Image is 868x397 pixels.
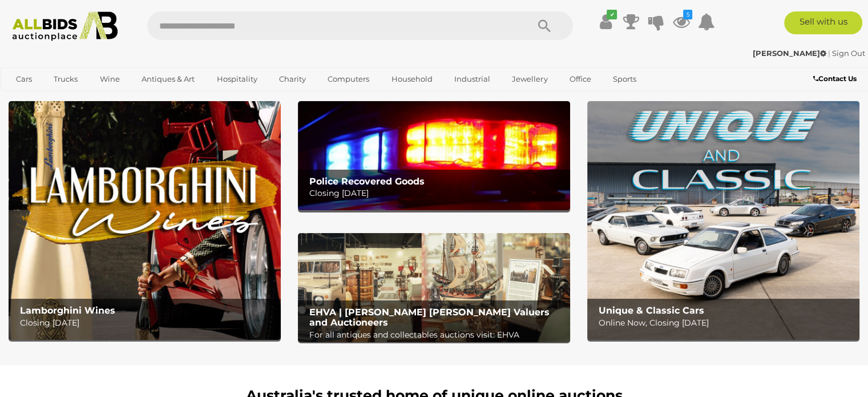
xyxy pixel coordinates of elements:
strong: [PERSON_NAME] [753,49,826,58]
a: Police Recovered Goods Police Recovered Goods Closing [DATE] [298,101,570,210]
b: Contact Us [813,74,857,83]
a: Sign Out [832,49,865,58]
a: Hospitality [209,70,265,89]
p: Closing [DATE] [20,316,275,330]
a: Lamborghini Wines Lamborghini Wines Closing [DATE] [9,101,281,340]
a: EHVA | Evans Hastings Valuers and Auctioneers EHVA | [PERSON_NAME] [PERSON_NAME] Valuers and Auct... [298,233,570,342]
a: Unique & Classic Cars Unique & Classic Cars Online Now, Closing [DATE] [587,101,859,340]
a: Antiques & Art [134,70,202,89]
b: Lamborghini Wines [20,305,115,316]
a: Charity [272,70,313,89]
a: ✔ [597,11,614,32]
a: Cars [9,70,39,89]
a: Sports [605,70,644,89]
button: Search [516,11,573,40]
p: For all antiques and collectables auctions visit: EHVA [309,328,564,342]
a: Trucks [46,70,85,89]
a: [GEOGRAPHIC_DATA] [9,89,104,107]
a: Office [562,70,599,89]
p: Online Now, Closing [DATE] [599,316,854,330]
b: Unique & Classic Cars [599,305,704,316]
a: Computers [320,70,377,89]
a: Industrial [447,70,498,89]
a: Jewellery [504,70,555,89]
img: Lamborghini Wines [9,101,281,340]
img: Police Recovered Goods [298,101,570,210]
a: 5 [672,11,689,32]
a: Wine [92,70,127,89]
img: EHVA | Evans Hastings Valuers and Auctioneers [298,233,570,342]
i: 5 [683,10,692,19]
img: Unique & Classic Cars [587,101,859,340]
p: Closing [DATE] [309,186,564,200]
span: | [828,49,830,58]
b: Police Recovered Goods [309,176,425,187]
a: Sell with us [784,11,862,34]
a: Contact Us [813,73,859,85]
i: ✔ [607,10,617,19]
b: EHVA | [PERSON_NAME] [PERSON_NAME] Valuers and Auctioneers [309,307,550,328]
a: Household [384,70,440,89]
img: Allbids.com.au [6,11,124,41]
a: [PERSON_NAME] [753,49,828,58]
